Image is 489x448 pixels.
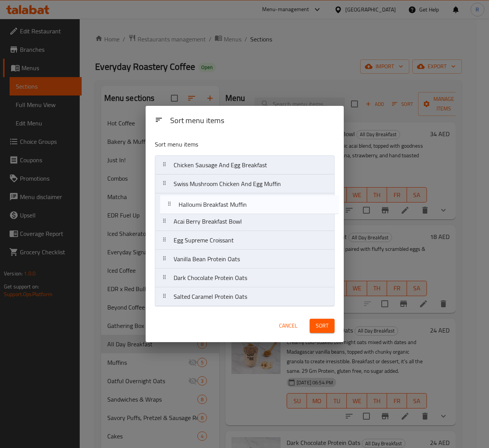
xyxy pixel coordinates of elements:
[279,321,297,331] span: Cancel
[276,319,300,333] button: Cancel
[310,319,335,333] button: Sort
[155,140,297,149] p: Sort menu items
[316,321,328,331] span: Sort
[167,112,338,130] div: Sort menu items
